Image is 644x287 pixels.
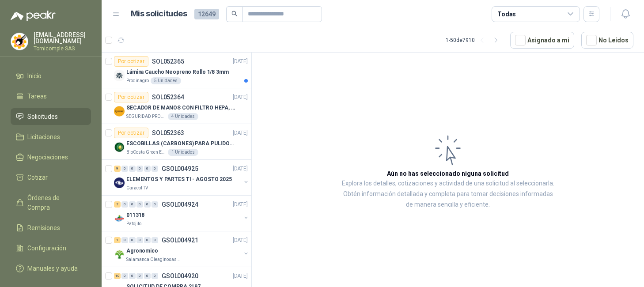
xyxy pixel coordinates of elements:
img: Company Logo [114,106,125,117]
p: Prodinagro [126,77,149,84]
img: Company Logo [114,177,125,188]
p: [DATE] [233,200,248,209]
div: 0 [136,273,143,279]
div: 0 [129,273,136,279]
span: Solicitudes [27,112,58,121]
div: 0 [121,201,128,208]
div: 0 [129,237,136,243]
p: Lámina Caucho Neopreno Rollo 1/8 3mm [126,68,229,76]
span: Inicio [27,71,42,81]
div: 4 Unidades [168,113,198,120]
a: Solicitudes [11,108,91,125]
p: [DATE] [233,165,248,173]
img: Company Logo [114,249,125,260]
p: GSOL004925 [162,166,198,172]
div: Por cotizar [114,92,148,102]
div: Por cotizar [114,128,148,138]
a: Negociaciones [11,149,91,166]
div: 0 [136,166,143,172]
span: Configuración [27,243,66,253]
img: Company Logo [114,142,125,152]
p: GSOL004921 [162,237,198,243]
p: SOL052365 [152,58,184,64]
p: [EMAIL_ADDRESS][DOMAIN_NAME] [34,32,91,44]
div: 5 Unidades [151,77,181,84]
span: Manuales y ayuda [27,264,78,273]
div: 10 [114,273,121,279]
p: SOL052363 [152,130,184,136]
div: 1 [114,237,121,243]
a: Manuales y ayuda [11,260,91,277]
div: 0 [152,273,158,279]
a: Por cotizarSOL052363[DATE] Company LogoESCOBILLAS (CARBONES) PARA PULIDORA DEWALTBioCosta Green E... [102,124,251,160]
span: 12649 [194,9,219,19]
p: Explora los detalles, cotizaciones y actividad de una solicitud al seleccionarla. Obtén informaci... [340,178,556,210]
a: Por cotizarSOL052365[DATE] Company LogoLámina Caucho Neopreno Rollo 1/8 3mmProdinagro5 Unidades [102,53,251,88]
div: 0 [121,237,128,243]
a: 1 0 0 0 0 0 GSOL004921[DATE] Company LogoAgronomicoSalamanca Oleaginosas SAS [114,235,250,263]
span: Órdenes de Compra [27,193,83,212]
button: Asignado a mi [510,32,574,49]
a: Configuración [11,240,91,257]
h3: Aún no has seleccionado niguna solicitud [387,169,509,178]
p: [DATE] [233,93,248,102]
img: Company Logo [114,70,125,81]
p: Caracol TV [126,185,148,192]
div: 0 [152,237,158,243]
div: 0 [144,237,151,243]
div: 0 [129,166,136,172]
a: 9 0 0 0 0 0 GSOL004925[DATE] Company LogoELEMENTOS Y PARTES TI - AGOSTO 2025Caracol TV [114,163,250,192]
div: 1 - 50 de 7910 [446,33,503,47]
a: Licitaciones [11,128,91,145]
div: 0 [144,201,151,208]
button: No Leídos [581,32,633,49]
div: Por cotizar [114,56,148,67]
p: Patojito [126,220,141,227]
div: 0 [121,273,128,279]
div: 2 [114,201,121,208]
div: 0 [129,201,136,208]
p: ELEMENTOS Y PARTES TI - AGOSTO 2025 [126,175,232,184]
div: 0 [144,273,151,279]
div: 0 [136,237,143,243]
div: 0 [152,201,158,208]
img: Logo peakr [11,11,56,21]
p: [DATE] [233,57,248,66]
a: 2 0 0 0 0 0 GSOL004924[DATE] Company Logo011318Patojito [114,199,250,227]
h1: Mis solicitudes [131,8,187,20]
p: [DATE] [233,129,248,137]
a: Cotizar [11,169,91,186]
p: SOL052364 [152,94,184,100]
p: SEGURIDAD PROVISER LTDA [126,113,166,120]
span: search [231,11,238,17]
p: [DATE] [233,236,248,245]
a: Por cotizarSOL052364[DATE] Company LogoSECADOR DE MANOS CON FILTRO HEPA, SECADO RAPIDOSEGURIDAD P... [102,88,251,124]
div: 0 [121,166,128,172]
span: Tareas [27,91,47,101]
div: 0 [144,166,151,172]
p: GSOL004924 [162,201,198,208]
a: Inicio [11,68,91,84]
p: 011318 [126,211,144,219]
p: BioCosta Green Energy S.A.S [126,149,166,156]
span: Cotizar [27,173,48,182]
span: Negociaciones [27,152,68,162]
a: Órdenes de Compra [11,189,91,216]
p: ESCOBILLAS (CARBONES) PARA PULIDORA DEWALT [126,140,236,148]
div: Todas [497,9,516,19]
img: Company Logo [11,33,28,50]
p: Tornicomple SAS [34,46,91,51]
span: Licitaciones [27,132,60,142]
p: Agronomico [126,247,158,255]
img: Company Logo [114,213,125,224]
div: 0 [136,201,143,208]
p: SECADOR DE MANOS CON FILTRO HEPA, SECADO RAPIDO [126,104,236,112]
p: [DATE] [233,272,248,280]
span: Remisiones [27,223,60,233]
a: Remisiones [11,219,91,236]
div: 0 [152,166,158,172]
div: 1 Unidades [168,149,198,156]
p: GSOL004920 [162,273,198,279]
a: Tareas [11,88,91,105]
div: 9 [114,166,121,172]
